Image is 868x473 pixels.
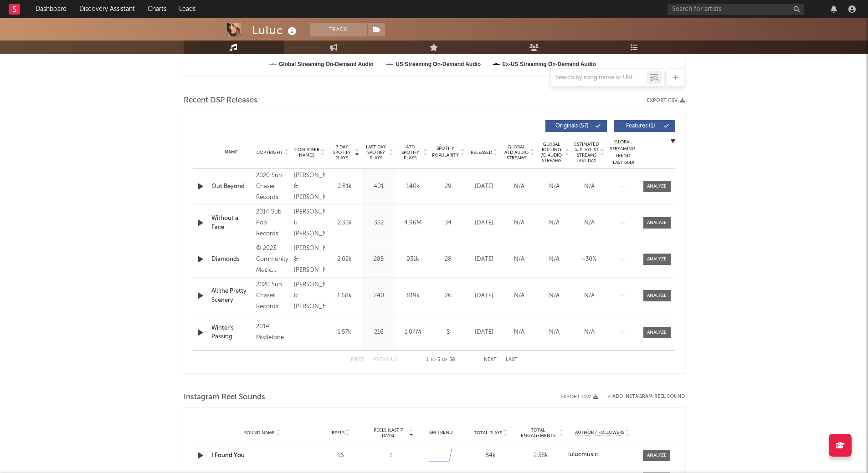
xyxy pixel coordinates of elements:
button: + Add Instagram Reel Sound [607,394,685,399]
div: 1 [368,451,414,460]
text: Global Streaming On-Demand Audio [279,61,374,67]
span: Composer Names [294,147,320,158]
a: Without a Face [211,214,252,232]
div: N/A [574,291,605,300]
a: I Found You [211,453,245,458]
span: to [430,358,436,362]
div: N/A [539,219,570,228]
span: Sound Name [244,430,275,436]
div: 29 [432,182,464,191]
div: [PERSON_NAME] & [PERSON_NAME] [294,170,325,203]
span: Copyright [257,150,283,155]
div: 4.96M [398,219,428,228]
div: 1.68k [330,291,360,300]
div: 2020 Sun Chaser Records [256,170,289,203]
div: Global Streaming Trend (Last 60D) [609,139,637,166]
span: of [442,358,447,362]
div: 1.57k [330,328,360,337]
div: 26 [432,291,464,300]
div: [DATE] [469,255,499,264]
input: Search by song name or URL [551,74,647,81]
div: N/A [574,328,605,337]
span: Global ATD Audio Streams [504,144,529,161]
div: Luluc [252,23,299,38]
div: 216 [364,328,394,337]
div: [DATE] [469,182,499,191]
a: All the Pretty Scenery [211,287,252,305]
button: Next [484,357,497,362]
div: 931k [398,255,428,264]
a: Out Beyond [211,182,252,191]
div: N/A [574,219,605,228]
span: Reels (last 7 days) [368,427,408,438]
div: N/A [504,328,534,337]
div: N/A [539,291,570,300]
div: 2.38k [518,451,564,460]
span: Last Day Spotify Plays [364,144,388,161]
div: + Add Instagram Reel Sound [598,394,685,399]
strong: lulucmusic [568,452,598,458]
div: 140k [398,182,428,191]
text: Ex-US Streaming On-Demand Audio [502,61,596,67]
div: N/A [539,182,570,191]
div: N/A [574,182,605,191]
div: [DATE] [469,219,499,228]
div: N/A [504,182,534,191]
span: Total Engagements [518,427,558,438]
div: 2.81k [330,182,360,191]
div: 16 [318,451,364,460]
div: 819k [398,291,428,300]
div: N/A [539,255,570,264]
div: 2014 Sub Pop Records [256,207,289,239]
div: 240 [364,291,394,300]
div: N/A [504,291,534,300]
span: Recent DSP Releases [184,95,257,106]
span: Total Plays [474,430,502,436]
div: [PERSON_NAME] & [PERSON_NAME] [294,243,325,276]
div: [PERSON_NAME] & [PERSON_NAME] [294,280,325,312]
div: N/A [539,328,570,337]
span: Reels [332,430,344,436]
button: Export CSV [560,394,598,400]
button: Track [310,23,367,36]
button: Features(1) [614,120,675,132]
button: First [351,357,364,362]
span: Author / Followers [575,430,624,436]
div: N/A [504,255,534,264]
button: Last [506,357,518,362]
span: ATD Spotify Plays [398,144,422,161]
span: Estimated % Playlist Streams Last Day [574,142,599,163]
text: US Streaming On-Demand Audio [395,61,481,67]
a: Diamonds [211,255,252,264]
div: 6M Trend [418,429,464,436]
div: N/A [504,219,534,228]
div: 2014 Mistletone [256,321,289,343]
div: [PERSON_NAME] & [PERSON_NAME] [294,207,325,239]
button: Previous [373,357,397,362]
span: Instagram Reel Sounds [184,392,265,403]
a: lulucmusic [568,452,637,458]
div: ~ 30 % [574,255,605,264]
div: 401 [364,182,394,191]
div: [DATE] [469,291,499,300]
button: Originals(57) [545,120,607,132]
div: 54k [468,451,514,460]
div: 332 [364,219,394,228]
div: 1.04M [398,328,428,337]
div: 285 [364,255,394,264]
input: Search for artists [668,4,804,15]
div: 1 5 58 [416,355,466,366]
div: 2.33k [330,219,360,228]
span: Released [471,150,492,155]
div: © 2023 Community Music Group [256,243,289,276]
span: 7 Day Spotify Plays [330,144,354,161]
span: Spotify Popularity [432,145,459,159]
a: Winter's Passing [211,324,252,341]
div: [DATE] [469,328,499,337]
div: Name [211,149,252,156]
span: Global Rolling 7D Audio Streams [539,142,564,163]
